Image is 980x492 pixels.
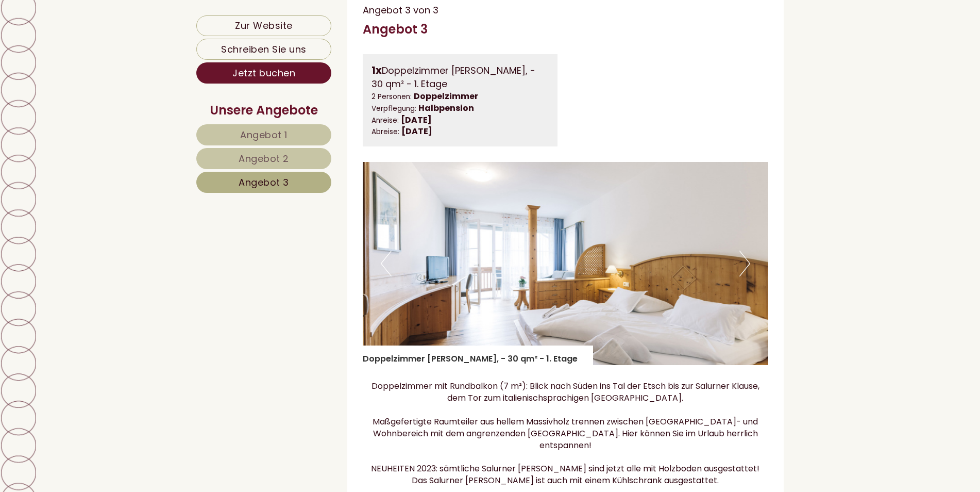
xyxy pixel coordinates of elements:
[338,269,406,290] button: Senden
[196,102,331,119] div: Unsere Angebote
[371,63,549,91] div: Doppelzimmer [PERSON_NAME], - 30 qm² - 1. Etage
[401,114,432,126] b: [DATE]
[196,62,331,84] a: Jetzt buchen
[381,251,392,276] button: Previous
[371,127,399,137] small: Abreise:
[363,381,769,487] p: Doppelzimmer mit Rundbalkon (7 m²): Blick nach Süden ins Tal der Etsch bis zur Salurner Klause, d...
[239,176,289,189] span: Angebot 3
[371,63,382,77] b: 1x
[196,15,331,36] a: Zur Website
[239,152,289,165] span: Angebot 2
[15,32,179,40] div: Hotel Tenz
[240,128,288,141] span: Angebot 1
[401,125,432,137] b: [DATE]
[196,39,331,60] a: Schreiben Sie uns
[363,21,428,38] div: Angebot 3
[371,104,416,113] small: Verpflegung:
[15,52,179,59] small: 11:09
[418,102,474,114] b: Halbpension
[363,346,593,365] div: Doppelzimmer [PERSON_NAME], - 30 qm² - 1. Etage
[363,4,438,17] span: Angebot 3 von 3
[739,251,750,276] button: Next
[371,92,412,102] small: 2 Personen:
[8,30,184,61] div: Guten Tag, wie können wir Ihnen helfen?
[363,162,769,365] img: image
[183,8,224,25] div: [DATE]
[371,116,399,125] small: Anreise:
[414,90,478,102] b: Doppelzimmer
